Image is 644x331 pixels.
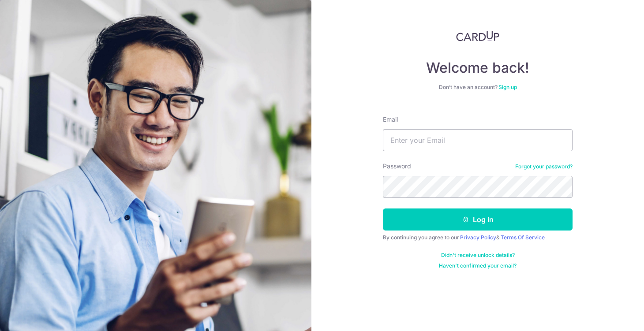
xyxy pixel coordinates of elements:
[498,84,517,90] a: Sign up
[383,208,573,231] button: Log in
[383,115,398,124] label: Email
[501,234,545,241] a: Terms Of Service
[383,84,573,91] div: Don’t have an account?
[383,162,411,171] label: Password
[383,59,573,77] h4: Welcome back!
[383,129,573,151] input: Enter your Email
[456,31,499,41] img: CardUp Logo
[441,252,515,259] a: Didn't receive unlock details?
[439,262,517,269] a: Haven't confirmed your email?
[460,234,496,241] a: Privacy Policy
[383,234,573,241] div: By continuing you agree to our &
[515,163,573,170] a: Forgot your password?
